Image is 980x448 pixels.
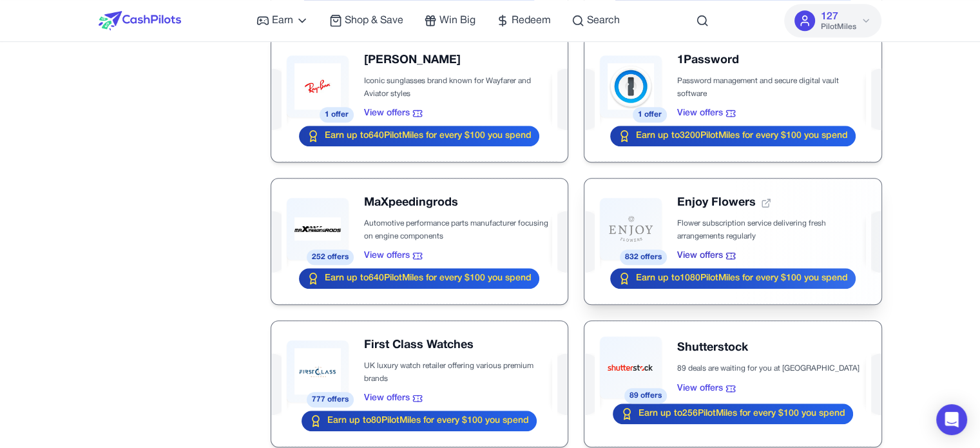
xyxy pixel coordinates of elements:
[784,4,881,37] button: 127PilotMiles
[587,13,620,28] span: Search
[572,13,620,28] a: Search
[820,9,838,24] span: 127
[936,404,967,435] div: Open Intercom Messenger
[329,13,403,28] a: Shop & Save
[272,13,293,28] span: Earn
[99,11,181,30] img: CashPilots Logo
[512,13,551,28] span: Redeem
[820,22,856,32] span: PilotMiles
[345,13,403,28] span: Shop & Save
[439,13,476,28] span: Win Big
[256,13,309,28] a: Earn
[496,13,551,28] a: Redeem
[424,13,476,28] a: Win Big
